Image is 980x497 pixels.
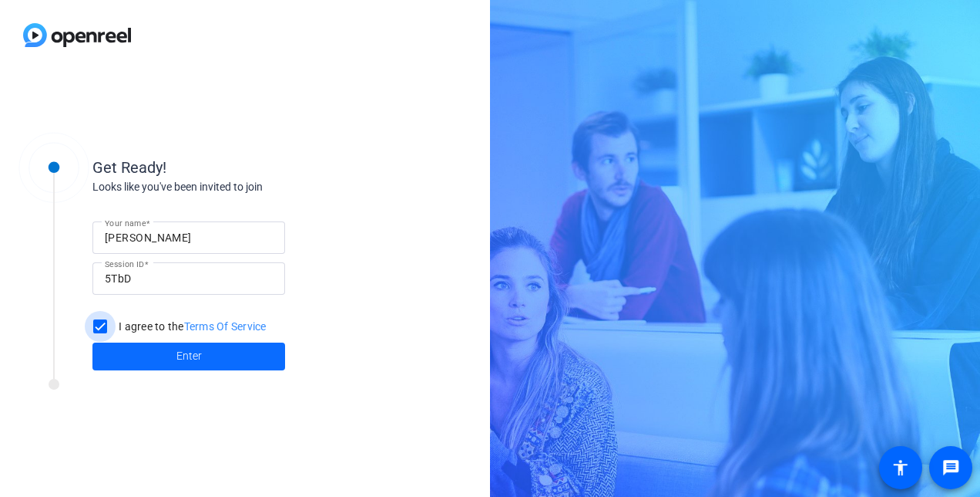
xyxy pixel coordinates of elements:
a: Terms Of Service [184,320,267,333]
span: Enter [176,348,202,364]
mat-label: Your name [105,218,146,228]
button: Enter [92,343,285,370]
div: Get Ready! [92,156,401,179]
label: I agree to the [116,319,267,334]
div: Looks like you've been invited to join [92,179,401,195]
mat-icon: message [941,458,960,477]
mat-icon: accessibility [891,458,910,477]
mat-label: Session ID [105,259,144,269]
